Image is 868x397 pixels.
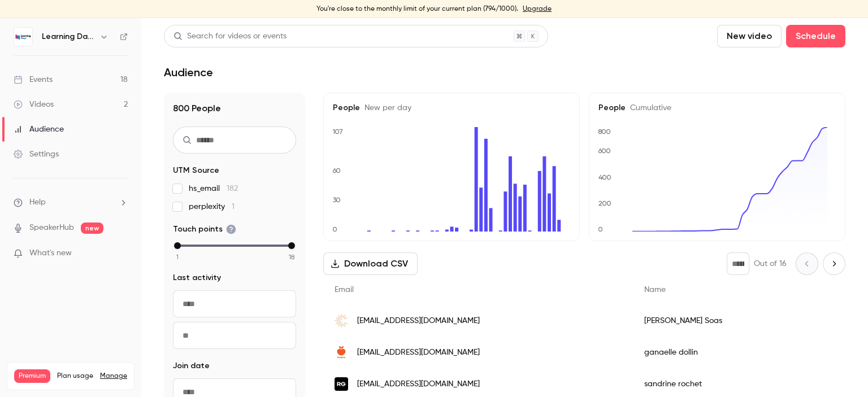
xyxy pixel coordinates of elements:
text: 800 [598,128,611,136]
span: [EMAIL_ADDRESS][DOMAIN_NAME] [357,347,480,359]
a: SpeakerHub [29,222,74,234]
span: 18 [289,252,294,262]
div: Search for videos or events [173,30,287,42]
text: 400 [598,173,611,181]
span: perplexity [189,201,235,212]
span: Email [335,286,354,294]
div: min [174,242,181,249]
button: Schedule [786,25,845,47]
span: hs_email [189,183,238,194]
span: Join date [173,360,210,372]
img: talent-support.fr [335,314,348,328]
span: new [81,223,103,234]
div: Settings [14,149,59,160]
h5: People [333,102,570,114]
div: Videos [14,99,54,110]
a: Manage [100,372,127,381]
span: Touch points [173,224,236,235]
div: Audience [14,124,64,135]
div: Events [14,74,53,85]
div: max [288,242,295,249]
text: 0 [332,225,337,233]
img: renault.com [335,377,348,391]
img: franprix.fr [335,346,348,359]
text: 30 [333,196,341,204]
span: Premium [14,369,50,383]
span: Last activity [173,272,221,283]
iframe: Noticeable Trigger [114,248,128,259]
span: 1 [176,252,179,262]
h1: Audience [164,66,213,79]
text: 200 [598,199,611,207]
text: 0 [598,225,603,233]
li: help-dropdown-opener [14,197,128,208]
h1: 800 People [173,102,296,115]
span: Cumulative [626,104,671,112]
span: 1 [232,203,235,211]
span: Name [644,286,666,294]
button: Download CSV [323,252,418,275]
text: 600 [598,147,611,155]
button: New video [717,25,782,47]
span: UTM Source [173,165,219,176]
span: 182 [227,185,238,193]
text: 60 [332,167,341,174]
text: 107 [332,128,343,136]
p: Out of 16 [754,258,787,269]
div: ganaelle dollin [633,337,835,368]
h6: Learning Days [42,31,95,42]
img: Learning Days [14,28,32,46]
span: Help [29,197,46,208]
h5: People [598,102,836,114]
span: [EMAIL_ADDRESS][DOMAIN_NAME] [357,378,480,390]
span: [EMAIL_ADDRESS][DOMAIN_NAME] [357,315,480,327]
span: New per day [360,104,411,112]
a: Upgrade [523,5,552,14]
span: Plan usage [57,372,93,381]
button: Next page [823,252,845,275]
div: [PERSON_NAME] Soas [633,305,835,337]
span: What's new [29,247,72,259]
